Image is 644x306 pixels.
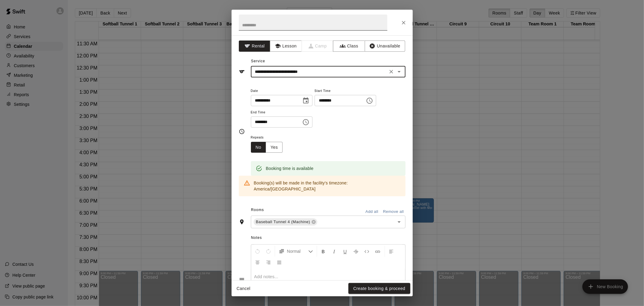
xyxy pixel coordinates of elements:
[251,59,265,63] span: Service
[251,208,264,212] span: Rooms
[252,246,263,257] button: Undo
[395,67,403,76] button: Open
[302,41,334,52] span: Camps can only be created in the Services page
[340,246,350,257] button: Format Underline
[270,41,302,52] button: Lesson
[382,207,405,216] button: Remove all
[251,134,288,142] span: Repeats
[318,246,328,257] button: Format Bold
[251,87,312,95] span: Date
[351,246,361,257] button: Format Strikethrough
[362,246,372,257] button: Insert Code
[239,69,245,75] svg: Service
[386,246,396,257] button: Left Align
[252,257,263,268] button: Center Align
[251,142,266,153] button: No
[398,17,409,28] button: Close
[239,219,245,225] svg: Rooms
[315,87,376,95] span: Start Time
[364,95,376,107] button: Choose time, selected time is 6:00 PM
[263,246,274,257] button: Redo
[329,246,339,257] button: Format Italics
[387,67,396,76] button: Clear
[251,109,312,117] span: End Time
[251,233,405,243] span: Notes
[395,218,403,226] button: Open
[254,219,313,225] span: Baseball Tunnel 4 (Machine)
[287,248,308,254] span: Normal
[266,163,314,174] div: Booking time is available
[333,41,365,52] button: Class
[266,142,283,153] button: Yes
[274,257,284,268] button: Justify Align
[234,283,253,294] button: Cancel
[263,257,274,268] button: Right Align
[348,283,410,294] button: Create booking & proceed
[300,95,312,107] button: Choose date, selected date is Oct 13, 2025
[373,246,383,257] button: Insert Link
[276,246,316,257] button: Formatting Options
[254,218,318,226] div: Baseball Tunnel 4 (Machine)
[362,207,382,216] button: Add all
[239,277,245,283] svg: Notes
[365,41,405,52] button: Unavailable
[300,116,312,128] button: Choose time, selected time is 8:00 PM
[239,129,245,135] svg: Timing
[251,142,283,153] div: outlined button group
[254,177,401,194] div: Booking(s) will be made in the facility's timezone: America/[GEOGRAPHIC_DATA]
[239,41,271,52] button: Rental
